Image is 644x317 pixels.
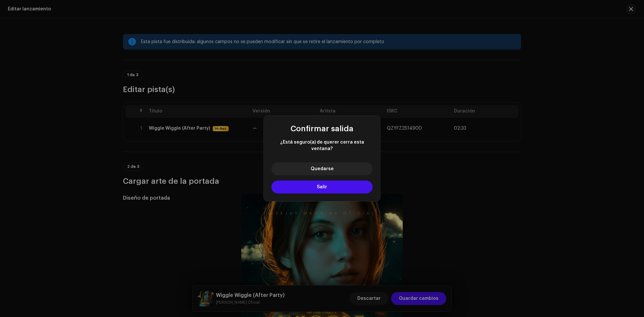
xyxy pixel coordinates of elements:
button: Salir [271,181,373,194]
span: Quedarse [311,167,334,171]
button: Quedarse [271,162,373,175]
span: Confirmar salida [291,125,353,133]
span: ¿Está seguro(a) de querer cerra esta ventana? [271,139,373,152]
span: Salir [317,185,327,189]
